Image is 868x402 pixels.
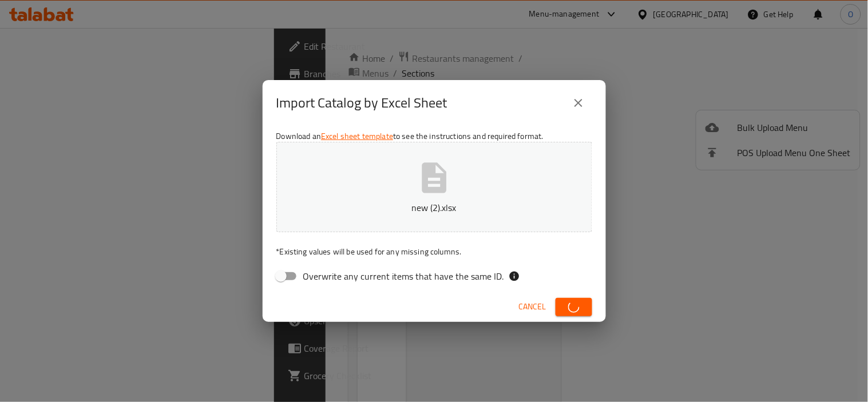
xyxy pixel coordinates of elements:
button: close [565,89,592,117]
button: Cancel [514,296,551,317]
span: Overwrite any current items that have the same ID. [303,269,504,283]
h2: Import Catalog by Excel Sheet [276,94,447,112]
p: Existing values will be used for any missing columns. [276,246,592,257]
div: Download an to see the instructions and required format. [263,126,606,292]
a: Excel sheet template [321,129,393,144]
p: new (2).xlsx [294,201,574,214]
span: Cancel [519,300,546,314]
button: new (2).xlsx [276,142,592,232]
